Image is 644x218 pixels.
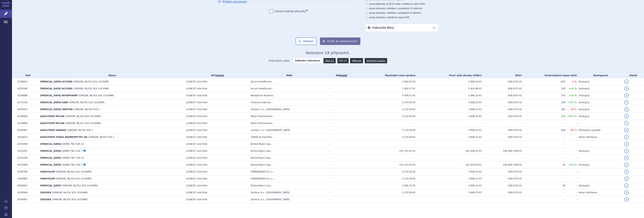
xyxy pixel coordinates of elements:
[16,73,38,78] th: Kód
[269,58,290,63] span: Zobrazeno jako:
[412,3,425,5] span: v srpnu 2025
[328,155,353,161] td: -
[415,148,482,155] td: 161 604,51 Kč
[249,148,328,155] td: Bristol-Myers Squ...
[328,127,353,134] td: -
[197,171,207,173] span: AZACITIDIN
[415,78,482,85] td: 3 869,25 Kč
[337,58,349,63] a: DIS-13
[624,79,629,84] a: detail
[577,141,622,148] td: -
[56,177,92,180] span: 25MG/ML INJ PLV SUS 1X100MG
[353,155,415,161] td: -
[415,168,482,175] td: 3 869,25 Kč
[482,127,522,134] td: 938,0375 Kč
[565,182,577,189] td: -
[69,101,104,104] span: 25MG/ML INJ PLV SUS 1X100MG
[565,175,577,182] td: -
[249,134,328,141] td: STADA Arzneimitte...
[565,141,577,148] td: -
[353,78,415,85] td: 2 982,83 Kč
[415,182,482,189] td: 3 869,25 Kč
[249,141,328,148] td: Bristol-Myers Squ...
[16,127,38,134] td: 0240401
[40,94,78,97] span: [MEDICAL_DATA] BETAPHARM
[522,196,565,203] td: -
[328,141,353,148] td: -
[565,189,577,196] td: -
[565,155,577,161] td: -
[415,134,482,141] td: 3 869,25 Kč
[577,155,622,161] td: -
[365,16,438,19] label: pouze přípravky v distribuci
[197,115,207,117] span: AZACITIDIN
[249,78,328,85] td: Accord Healthcare...
[624,128,629,132] a: detail
[16,106,38,113] td: 0250555
[40,129,66,131] span: AZACITIDIN SANDOZ
[186,87,196,90] span: L01BC07
[16,78,38,85] td: 0238832
[415,155,482,161] td: -
[482,175,522,182] td: 938,0375 Kč
[16,120,38,127] td: 0238889
[249,155,328,161] td: Bristol-Myers Squ...
[40,157,61,159] span: [MEDICAL_DATA]
[624,149,629,153] a: detail
[197,88,207,90] span: AZACITIDIN
[577,148,622,155] td: Dostupný
[328,148,353,155] td: -
[565,134,577,141] td: -
[339,74,347,77] del: hledat
[328,182,353,189] td: -
[624,142,629,146] a: detail
[197,192,207,194] span: AZACITIDIN
[16,182,38,189] td: 0500947
[197,122,207,124] span: AZACITIDIN
[415,161,482,168] td: 161 924,83 Kč
[624,197,629,202] a: detail
[186,94,196,97] span: L01BC07
[296,37,317,45] button: Hledat
[197,164,207,166] span: AZACITIDIN
[522,106,565,113] td: 392
[216,74,224,77] a: hledat
[522,148,565,155] td: -
[569,94,577,97] span: +10 %
[323,58,336,63] a: REG-13
[249,92,328,99] td: Betapharm Arzneim...
[320,37,360,45] button: Uložit do sledovaných
[197,129,207,131] span: AZACITIDIN
[522,85,565,92] td: 195
[415,99,482,106] td: 3 869,25 Kč
[328,175,353,182] td: -
[482,196,522,203] td: -
[622,73,644,78] th: Detail
[482,161,522,168] td: 140 899,7500 Kč
[577,73,622,78] th: Dostupnost
[16,189,38,196] td: 0245906
[577,161,622,168] td: Dostupný
[565,168,577,175] td: -
[522,182,565,189] td: 30
[353,73,415,78] th: Maximální cena výrobce
[415,92,482,99] td: 3 869,25 Kč
[577,99,622,106] td: Dostupný
[624,163,629,167] a: detail
[328,85,353,92] td: -
[38,73,184,78] th: Název
[353,168,415,175] td: 5 233,58 Kč
[62,157,83,159] span: 300MG TBL FLM 14
[67,129,93,131] span: 25MG/ML INJ PLV SUS 1
[16,155,38,161] td: 0255100
[353,85,415,92] td: 7 850,37 Kč
[16,92,38,99] td: 0238886
[62,184,98,187] span: 25MG/ML INJ PLV SUS 1X100MG
[522,189,565,196] td: -
[62,163,82,166] span: 300MG TBL FLM 7
[353,161,415,168] td: 152 197,63 Kč
[415,141,482,148] td: -
[366,24,438,32] a: Pokročilé filtry
[16,196,38,203] td: 0245907
[197,178,207,180] span: AZACITIDIN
